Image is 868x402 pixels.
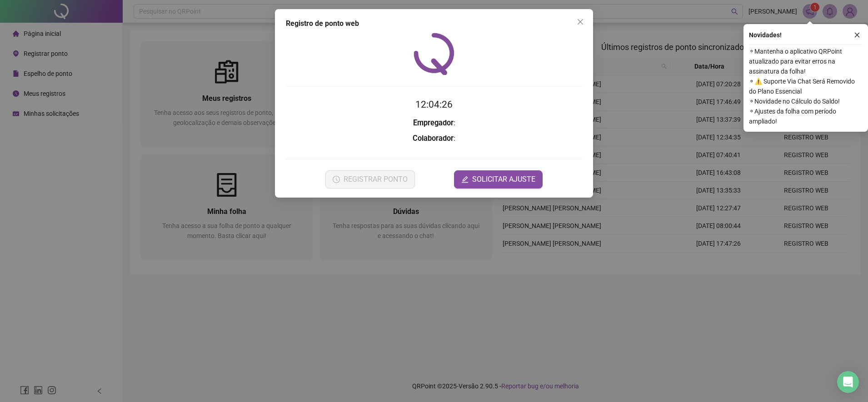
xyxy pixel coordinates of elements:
[286,133,582,144] h3: :
[749,46,863,76] span: ⚬ Mantenha o aplicativo QRPoint atualizado para evitar erros na assinatura da folha!
[461,176,469,183] span: edit
[286,18,582,29] div: Registro de ponto web
[413,119,454,127] strong: Empregador
[573,15,588,29] button: Close
[415,99,453,110] time: 12:04:26
[854,32,860,38] span: close
[414,33,454,75] img: QRPoint
[286,117,582,129] h3: :
[577,18,584,25] span: close
[472,174,535,185] span: SOLICITAR AJUSTE
[749,106,863,126] span: ⚬ Ajustes da folha com período ampliado!
[749,76,863,96] span: ⚬ ⚠️ Suporte Via Chat Será Removido do Plano Essencial
[325,170,415,189] button: REGISTRAR PONTO
[749,30,782,40] span: Novidades !
[837,371,859,393] div: Open Intercom Messenger
[749,96,863,106] span: ⚬ Novidade no Cálculo do Saldo!
[454,170,543,189] button: editSOLICITAR AJUSTE
[413,134,454,143] strong: Colaborador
